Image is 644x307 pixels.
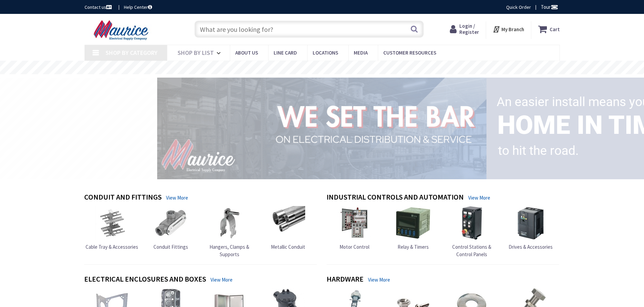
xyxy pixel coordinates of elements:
[271,206,305,240] img: Metallic Conduit
[327,193,464,203] h4: Industrial Controls and Automation
[354,49,368,56] span: Media
[210,276,233,283] a: View More
[452,244,491,257] span: Control Stations & Control Panels
[327,275,364,285] h4: Hardware
[271,206,305,250] a: Metallic Conduit Metallic Conduit
[213,206,246,240] img: Hangers, Clamps & Supports
[459,23,479,35] span: Login / Register
[450,23,479,35] a: Login / Register
[178,49,214,57] span: Shop By List
[153,244,188,250] span: Conduit Fittings
[541,4,558,10] span: Tour
[260,64,385,71] rs-layer: Free Same Day Pickup at 15 Locations
[398,244,429,250] span: Relay & Timers
[550,23,560,35] strong: Cart
[337,206,371,240] img: Motor Control
[166,194,188,201] a: View More
[313,49,338,56] span: Locations
[509,206,553,250] a: Drives & Accessories Drives & Accessories
[468,194,490,201] a: View More
[506,4,531,11] a: Quick Order
[493,23,524,35] div: My Branch
[235,49,258,56] span: About us
[383,49,436,56] span: Customer Resources
[274,49,297,56] span: Line Card
[106,49,158,57] span: Shop By Category
[209,244,249,257] span: Hangers, Clamps & Supports
[498,139,579,163] rs-layer: to hit the road.
[514,206,548,240] img: Drives & Accessories
[271,244,305,250] span: Metallic Conduit
[149,76,489,181] img: 1_1.png
[86,206,138,250] a: Cable Tray & Accessories Cable Tray & Accessories
[337,206,371,250] a: Motor Control Motor Control
[368,276,390,283] a: View More
[84,193,162,203] h4: Conduit and Fittings
[84,275,206,285] h4: Electrical Enclosures and Boxes
[124,4,152,11] a: Help Center
[95,206,129,240] img: Cable Tray & Accessories
[153,206,188,250] a: Conduit Fittings Conduit Fittings
[444,206,500,258] a: Control Stations & Control Panels Control Stations & Control Panels
[501,26,524,33] strong: My Branch
[509,244,553,250] span: Drives & Accessories
[538,23,560,35] a: Cart
[339,244,369,250] span: Motor Control
[396,206,430,240] img: Relay & Timers
[202,206,257,258] a: Hangers, Clamps & Supports Hangers, Clamps & Supports
[396,206,430,250] a: Relay & Timers Relay & Timers
[86,244,138,250] span: Cable Tray & Accessories
[85,4,113,11] a: Contact us
[154,206,188,240] img: Conduit Fittings
[85,20,160,41] img: Maurice Electrical Supply Company
[455,206,489,240] img: Control Stations & Control Panels
[195,21,424,38] input: What are you looking for?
